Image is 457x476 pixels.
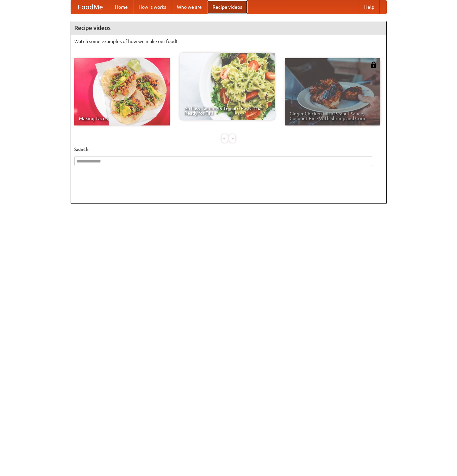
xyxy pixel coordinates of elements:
a: How it works [133,0,172,14]
a: Recipe videos [207,0,247,14]
div: « [222,134,228,143]
h4: Recipe videos [71,21,386,35]
a: Making Tacos [74,58,170,125]
div: » [229,134,235,143]
a: Home [110,0,133,14]
span: An Easy, Summery Tomato Pasta That's Ready for Fall [184,106,270,115]
span: Making Tacos [79,116,165,121]
h5: Search [74,146,383,153]
p: Watch some examples of how we make our food! [74,38,383,45]
a: Help [359,0,380,14]
img: 483408.png [370,62,377,68]
a: Who we are [172,0,207,14]
a: An Easy, Summery Tomato Pasta That's Ready for Fall [180,53,275,120]
a: FoodMe [71,0,110,14]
